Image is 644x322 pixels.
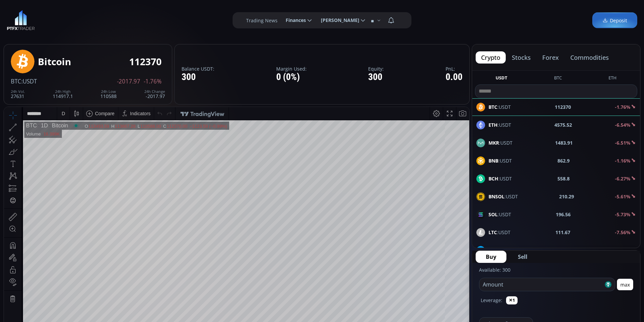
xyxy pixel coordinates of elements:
[481,297,502,304] label: Leverage:
[558,247,570,254] b: 24.29
[488,175,498,182] b: BCH
[476,51,506,64] button: crypto
[368,66,384,71] label: Equity:
[6,90,11,97] div: 
[446,66,462,71] label: PnL:
[129,56,162,67] div: 112370
[559,193,574,200] b: 210.29
[163,17,183,22] div: 112370.00
[55,272,62,277] div: 1m
[488,157,512,164] span: :USDT
[85,17,105,22] div: 113493.59
[488,122,498,128] b: ETH
[450,268,464,281] div: Toggle Auto Scale
[22,16,33,22] div: BTC
[556,211,571,218] b: 196.56
[144,90,165,94] div: 24h Change
[452,272,461,277] div: auto
[557,157,570,164] b: 862.9
[91,268,101,281] div: Go to
[554,121,572,128] b: 4575.52
[100,90,117,99] div: 110588
[439,268,450,281] div: Toggle Log Scale
[388,272,421,277] span: 17:41:43 (UTC)
[76,272,82,277] div: 1d
[446,72,462,82] div: 0.00
[615,175,630,182] b: -6.27%
[117,78,140,84] span: -2017.97
[38,56,71,67] div: Bitcoin
[615,211,630,218] b: -5.73%
[107,17,111,22] div: H
[488,121,511,128] span: :USDT
[182,66,214,71] label: Balance USDT:
[488,175,512,182] span: :USDT
[11,90,25,99] div: 27631
[44,16,64,22] div: Bitcoin
[144,90,165,99] div: -2017.97
[69,16,75,22] div: Market open
[16,252,19,261] div: Hide Drawings Toolbar
[316,14,359,27] span: [PERSON_NAME]
[615,193,630,200] b: -5.61%
[557,175,570,182] b: 558.8
[493,75,510,83] button: USDT
[44,272,50,277] div: 3m
[111,17,131,22] div: 113667.28
[488,211,498,218] b: SOL
[602,17,627,24] span: Deposit
[615,247,630,253] b: -6.65%
[488,139,512,146] span: :USDT
[488,157,498,164] b: BNB
[100,90,117,94] div: 24h Low
[555,229,570,236] b: 111.67
[508,251,538,263] button: Sell
[276,72,307,82] div: 0 (0%)
[33,16,44,22] div: 1D
[136,17,157,22] div: 110588.00
[11,77,21,85] span: BTC
[518,253,527,261] span: Sell
[486,253,496,261] span: Buy
[488,247,500,253] b: LINK
[488,229,510,236] span: :USDT
[368,72,384,82] div: 300
[615,140,630,146] b: -6.51%
[80,17,84,22] div: O
[488,229,497,236] b: LTC
[276,66,307,71] label: Margin Used:
[67,272,72,277] div: 5d
[11,90,25,94] div: 24h Vol.
[488,211,511,218] span: :USDT
[479,267,510,273] label: Available: 300
[592,13,637,28] a: Deposit
[34,272,39,277] div: 1y
[91,4,111,9] div: Compare
[551,75,565,83] button: BTC
[565,51,614,64] button: commodities
[159,17,163,22] div: C
[22,24,37,29] div: Volume
[182,72,214,82] div: 300
[615,229,630,236] b: -7.56%
[506,51,536,64] button: stocks
[386,268,423,281] button: 17:41:43 (UTC)
[57,4,61,9] div: D
[617,279,633,290] button: max
[476,251,506,263] button: Buy
[246,17,278,24] label: Trading News
[24,272,29,277] div: 5y
[488,193,518,200] span: :USDT
[281,14,306,27] span: Finances
[615,122,630,128] b: -6.54%
[53,90,73,94] div: 24h High
[506,296,518,304] button: ✕1
[606,75,619,83] button: ETH
[555,139,573,146] b: 1483.91
[53,90,73,99] div: 114917.1
[429,268,439,281] div: Toggle Percentage
[7,10,35,30] img: LOGO
[488,140,499,146] b: MKR
[441,272,448,277] div: log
